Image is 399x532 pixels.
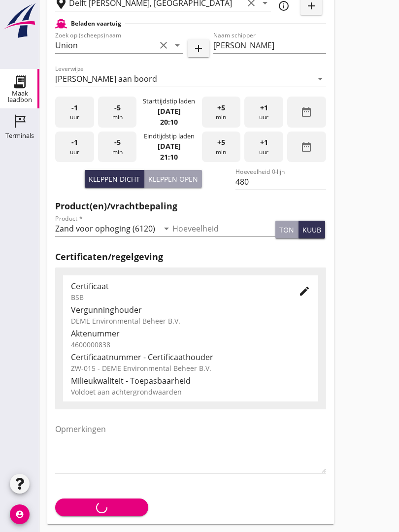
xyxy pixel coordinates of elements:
i: add [193,42,204,54]
div: Vergunninghouder [71,304,310,316]
input: Product * [55,221,159,236]
div: min [202,97,241,128]
i: arrow_drop_down [314,73,326,85]
input: Zoek op (scheeps)naam [55,37,156,53]
div: Milieukwaliteit - Toepasbaarheid [71,375,310,387]
div: min [98,132,137,163]
span: +5 [217,102,225,113]
div: Voldoet aan achtergrondwaarden [71,387,310,397]
strong: [DATE] [158,106,181,116]
strong: [DATE] [158,141,181,151]
span: -5 [114,102,121,113]
i: date_range [300,106,312,118]
h2: Product(en)/vrachtbepaling [55,199,326,213]
div: uur [55,97,94,128]
span: -1 [71,102,78,113]
div: ton [279,225,294,235]
h2: Certificaten/regelgeving [55,250,326,264]
i: arrow_drop_down [161,223,172,234]
div: 4600000838 [71,339,310,350]
div: ZW-015 - DEME Environmental Beheer B.V. [71,363,310,373]
div: BSB [71,292,283,302]
input: Hoeveelheid 0-lijn [235,174,326,190]
button: ton [275,221,299,238]
input: Naam schipper [213,37,326,53]
i: arrow_drop_down [171,39,183,51]
span: -1 [71,137,78,148]
div: min [98,97,137,128]
img: logo-small.a267ee39.svg [2,2,37,39]
strong: 21:10 [160,152,178,162]
span: +5 [217,137,225,148]
div: Eindtijdstip laden [144,132,195,141]
div: uur [244,97,283,128]
div: Certificaatnummer - Certificaathouder [71,351,310,363]
i: clear [158,39,169,51]
button: Kleppen open [144,170,202,188]
i: date_range [300,141,312,153]
h2: Beladen vaartuig [71,19,121,28]
span: +1 [260,137,268,148]
div: Starttijdstip laden [143,97,195,106]
div: Aktenummer [71,328,310,339]
span: +1 [260,102,268,113]
div: uur [55,132,94,163]
button: kuub [299,221,325,238]
div: Kleppen open [148,174,198,184]
div: DEME Environmental Beheer B.V. [71,316,310,326]
input: Hoeveelheid [172,221,276,236]
div: Terminals [5,133,34,139]
div: Certificaat [71,280,283,292]
i: edit [299,285,310,297]
strong: 20:10 [160,117,178,127]
div: [PERSON_NAME] aan boord [55,74,157,83]
textarea: Opmerkingen [55,421,326,473]
div: Kleppen dicht [89,174,140,184]
span: -5 [114,137,121,148]
div: uur [244,132,283,163]
div: min [202,132,241,163]
div: kuub [302,225,321,235]
i: account_circle [10,504,30,524]
button: Kleppen dicht [85,170,144,188]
